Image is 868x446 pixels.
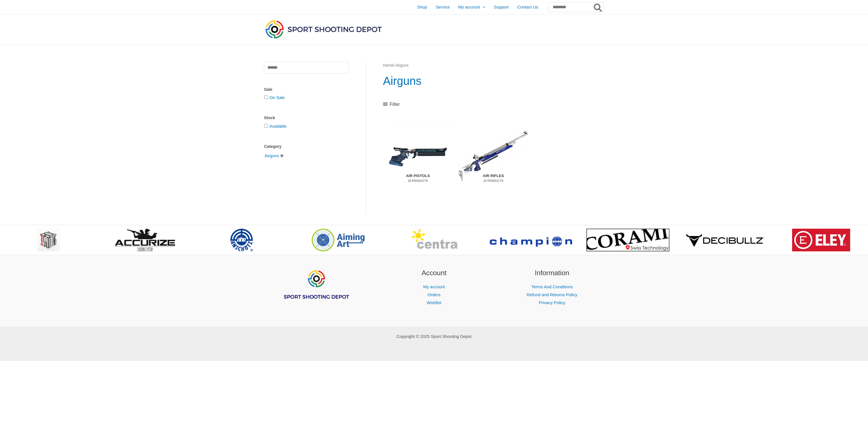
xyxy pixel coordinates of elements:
[458,119,528,193] img: Air Rifles
[383,119,453,193] a: Visit product category Air Pistols
[423,284,445,289] a: My account
[500,283,604,307] nav: Information
[500,268,604,278] h2: Information
[269,124,287,129] a: Available
[264,151,280,161] span: Airguns
[382,268,486,307] aside: Footer Widget 2
[264,142,349,151] div: Category
[383,73,604,89] h1: Airguns
[387,179,449,183] mark: 20 Products
[531,284,573,289] a: Terms And Conditions
[383,100,400,109] a: Filter
[458,119,528,193] a: Visit product category Air Rifles
[264,95,268,99] input: On Sale
[792,229,850,251] img: brand logo
[269,95,285,100] a: On Sale
[462,171,524,186] h2: Air Rifles
[500,268,604,307] aside: Footer Widget 3
[462,179,524,183] mark: 22 Products
[264,85,349,94] div: Sale
[539,300,565,305] a: Privacy Policy
[383,62,604,69] nav: Breadcrumb
[527,292,577,297] a: Refund and Returns Policy
[383,119,453,193] img: Air Pistols
[387,171,449,186] h2: Air Pistols
[593,2,604,12] button: Search
[427,292,441,297] a: Orders
[264,153,280,158] a: Airguns
[390,100,400,109] span: Filter
[427,300,441,305] a: Wishlist
[280,154,284,158] span: 
[264,268,368,314] aside: Footer Widget 1
[382,283,486,307] nav: Account
[383,63,393,68] a: Home
[264,19,383,40] img: Sport Shooting Depot
[264,333,604,340] p: Copyright © 2025 Sport Shooting Depot
[264,114,349,122] div: Stock
[382,268,486,278] h2: Account
[264,124,268,128] input: Available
